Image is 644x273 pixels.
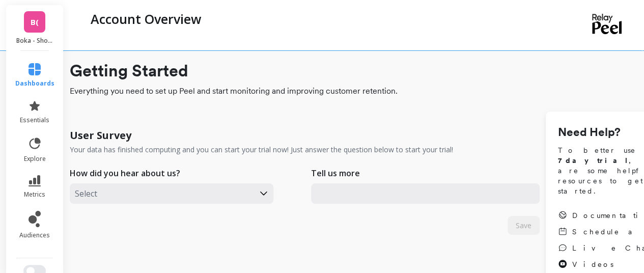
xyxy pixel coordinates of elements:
p: How did you hear about us? [70,167,180,179]
span: B( [31,16,39,28]
span: audiences [19,231,50,239]
p: Your data has finished computing and you can start your trial now! Just answer the question below... [70,145,453,155]
span: metrics [24,190,45,199]
span: Videos [572,259,613,269]
h1: User Survey [70,128,131,143]
p: Account Overview [91,10,201,28]
p: Boka - Shopify (Essor) [16,37,53,45]
span: explore [24,155,46,163]
strong: 7 day trial [558,156,629,165]
span: dashboards [15,79,54,88]
span: essentials [20,116,49,124]
p: Tell us more [311,167,360,179]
